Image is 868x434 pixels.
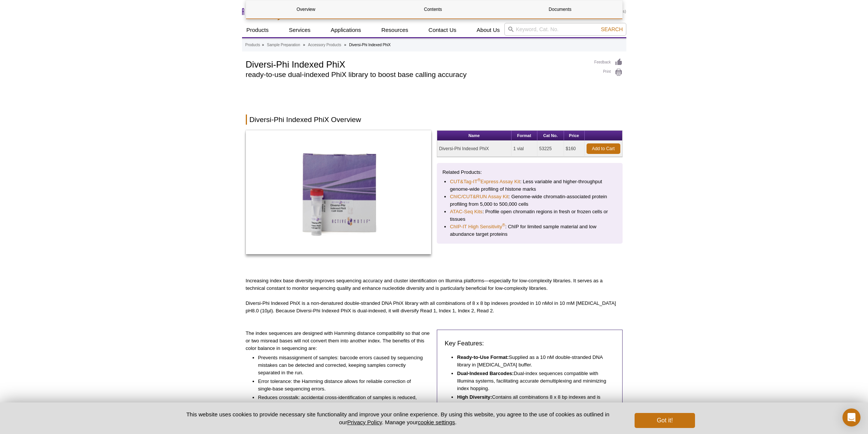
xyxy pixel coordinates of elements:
[842,408,860,426] div: Open Intercom Messenger
[457,371,514,376] strong: Dual-Indexed Barcodes:
[246,58,587,69] h1: Diversi-Phi Indexed PhiX
[326,23,366,37] a: Applications
[242,23,273,37] a: Products
[349,43,391,47] li: Diversi-Phi Indexed PhiX
[450,208,483,215] a: ATAC-Seq Kits
[457,393,607,416] li: Contains all combinations 8 x 8 bp indexes and is free of adapter dimers, making it suitable for ...
[504,23,626,36] input: Keyword, Cat. No.
[246,115,623,125] h2: Diversi-Phi Indexed PhiX Overview
[258,394,424,409] li: Reduces crosstalk: accidental cross-identification of samples is reduced, improving data quality.
[373,0,493,18] a: Contents
[635,413,695,428] button: Got it!
[450,208,609,223] li: : Profile open chromatin regions in fresh or frozen cells or tissues
[377,23,413,37] a: Resources
[262,43,264,47] li: »
[594,58,623,66] a: Feedback
[477,178,480,182] sup: ®
[442,169,617,176] p: Related Products:
[537,131,564,141] th: Cat No.
[245,42,260,48] a: Products
[594,68,623,77] a: Print
[284,23,315,37] a: Services
[344,43,346,47] li: »
[564,141,585,157] td: $160
[457,354,509,360] strong: Ready-to-Use Format:
[457,354,607,369] li: Supplied as a 10 nM double-stranded DNA library in [MEDICAL_DATA] buffer.
[246,300,623,315] p: Diversi-Phi Indexed PhiX is a non-denatured double-stranded DNA PhiX library with all combination...
[450,223,505,231] a: ChIP-IT High Sensitivity®
[450,178,520,185] a: CUT&Tag-IT®Express Assay Kit
[457,370,607,392] li: Dual-index sequences compatible with Illumina systems, facilitating accurate demultiplexing and m...
[246,277,623,292] p: Increasing index base diversity improves sequencing accuracy and cluster identification on Illumi...
[601,26,623,32] span: Search
[437,131,511,141] th: Name
[450,193,508,200] a: ChIC/CUT&RUN Assay Kit
[450,193,609,208] li: : Genome-wide chromatin-associated protein profiling from 5,000 to 500,000 cells
[511,141,537,157] td: 1 vial
[511,131,537,141] th: Format
[437,141,511,157] td: Diversi-Phi Indexed PhiX
[450,223,609,238] li: : ChIP for limited sample material and low abundance target proteins
[424,23,461,37] a: Contact Us
[246,71,587,78] h2: ready-to-use dual-indexed PhiX library to boost base calling accuracy
[258,378,424,393] li: Error tolerance: the Hamming distance allows for reliable correction of single-base sequencing er...
[173,410,623,426] p: This website uses cookies to provide necessary site functionality and improve your online experie...
[303,43,305,47] li: »
[564,131,585,141] th: Price
[445,339,615,348] h3: Key Features:
[347,419,382,425] a: Privacy Policy
[246,0,366,18] a: Overview
[599,26,625,33] button: Search
[258,354,424,377] li: Prevents misassignment of samples: barcode errors caused by sequencing mistakes can be detected a...
[457,394,492,400] strong: High Diversity:
[267,42,300,48] a: Sample Preparation
[246,330,432,352] p: The index sequences are designed with Hamming distance compatibility so that one or two misread b...
[450,178,609,193] li: : Less variable and higher-throughput genome-wide profiling of histone marks
[246,130,432,254] img: Diversi-Phi Indexed PhiX
[418,419,455,425] button: cookie settings
[500,0,620,18] a: Documents
[502,223,505,227] sup: ®
[537,141,564,157] td: 53225
[587,143,620,154] a: Add to Cart
[472,23,504,37] a: About Us
[308,42,341,48] a: Accessory Products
